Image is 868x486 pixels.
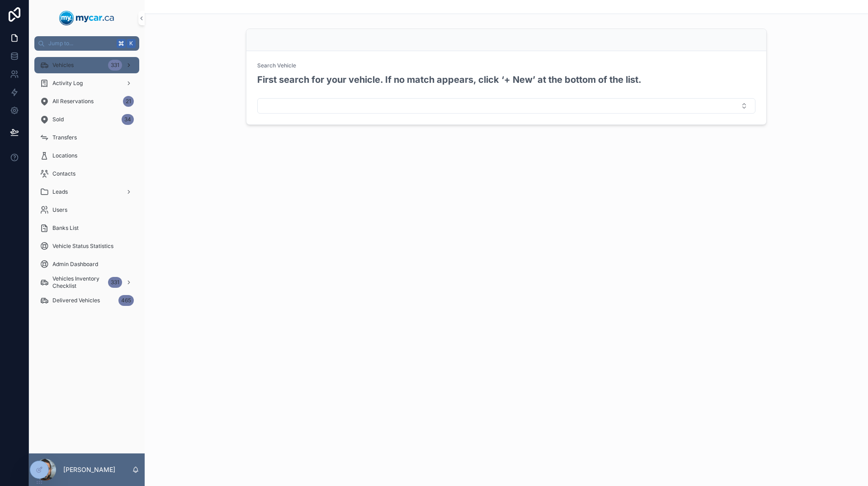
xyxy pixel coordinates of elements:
[34,75,139,91] a: Activity Log
[52,188,68,195] span: Leads
[34,274,139,291] a: Vehicles Inventory Checklist331
[52,170,75,177] span: Contacts
[34,238,139,254] a: Vehicle Status Statistics
[52,80,83,87] span: Activity Log
[34,220,139,236] a: Banks List
[52,224,79,232] span: Banks List
[34,148,139,164] a: Locations
[123,96,134,107] div: 21
[34,184,139,200] a: Leads
[34,292,139,309] a: Delivered Vehicles465
[52,297,100,304] span: Delivered Vehicles
[257,74,642,86] h2: First search for your vehicle. If no match appears, click ‘+ New’ at the bottom of the list.
[34,93,139,110] a: All Reservations21
[52,152,77,159] span: Locations
[52,243,113,250] span: Vehicle Status Statistics
[52,261,98,268] span: Admin Dashboard
[59,11,114,25] img: App logo
[108,277,122,288] div: 331
[34,36,139,51] button: Jump to...K
[52,62,74,69] span: Vehicles
[52,134,77,141] span: Transfers
[52,98,94,105] span: All Reservations
[127,40,135,47] span: K
[34,256,139,272] a: Admin Dashboard
[34,111,139,128] a: Sold34
[257,98,755,114] button: Select Button
[122,114,134,125] div: 34
[52,206,67,214] span: Users
[118,295,134,306] div: 465
[257,62,296,69] span: Search Vehicle
[34,166,139,182] a: Contacts
[63,465,115,474] p: [PERSON_NAME]
[48,40,113,47] span: Jump to...
[52,116,64,123] span: Sold
[34,57,139,73] a: Vehicles331
[29,51,145,320] div: scrollable content
[108,60,122,71] div: 331
[34,202,139,218] a: Users
[52,275,104,290] span: Vehicles Inventory Checklist
[34,129,139,146] a: Transfers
